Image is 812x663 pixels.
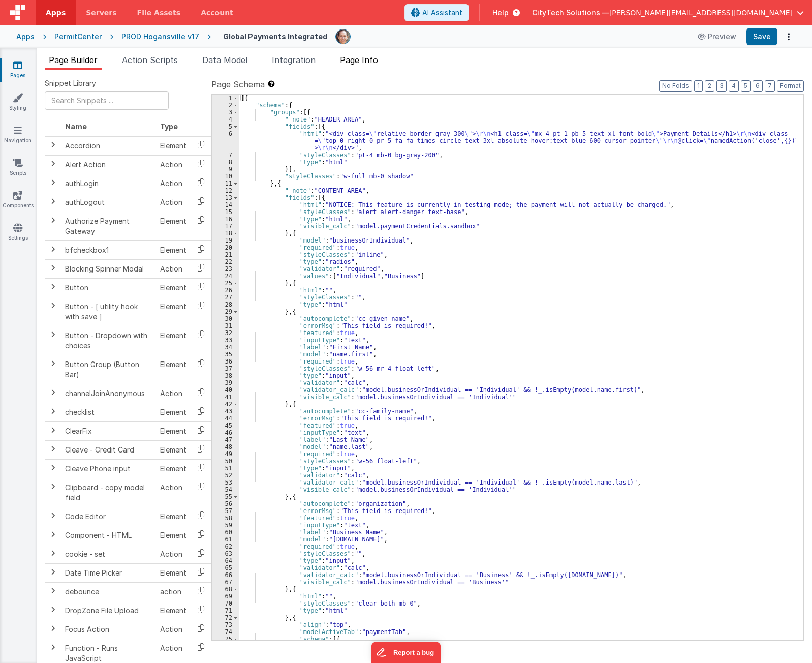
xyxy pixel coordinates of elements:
[156,601,191,620] td: Element
[212,586,239,593] div: 68
[212,258,239,265] div: 22
[156,620,191,639] td: Action
[61,601,156,620] td: DropZone File Upload
[156,526,191,545] td: Element
[121,32,199,42] div: PROD Hogansville v17
[212,443,239,450] div: 48
[156,582,191,601] td: action
[61,459,156,478] td: Cleave Phone input
[212,251,239,258] div: 21
[336,29,350,44] img: e92780d1901cbe7d843708aaaf5fdb33
[61,174,156,193] td: authLogin
[61,240,156,259] td: bfcheckbox1
[61,421,156,440] td: ClearFix
[212,337,239,344] div: 33
[45,91,169,110] input: Search Snippets ...
[86,8,116,18] span: Servers
[61,478,156,507] td: Clipboard - copy model field
[659,80,692,92] button: No Folds
[212,401,239,408] div: 42
[61,384,156,403] td: channelJoinAnonymous
[212,280,239,287] div: 25
[212,130,239,152] div: 6
[212,194,239,201] div: 13
[212,628,239,636] div: 74
[212,422,239,429] div: 45
[202,55,247,65] span: Data Model
[212,600,239,607] div: 70
[212,557,239,564] div: 64
[212,564,239,571] div: 65
[212,621,239,628] div: 73
[212,95,239,102] div: 1
[160,122,178,131] span: Type
[61,545,156,563] td: cookie - set
[212,237,239,244] div: 19
[212,315,239,322] div: 30
[212,294,239,301] div: 27
[156,440,191,459] td: Element
[212,607,239,614] div: 71
[212,500,239,507] div: 56
[156,155,191,174] td: Action
[212,344,239,351] div: 34
[340,55,378,65] span: Page Info
[122,55,178,65] span: Action Scripts
[156,193,191,212] td: Action
[61,507,156,526] td: Code Editor
[404,4,469,21] button: AI Assistant
[212,394,239,401] div: 41
[212,372,239,379] div: 38
[272,55,316,65] span: Integration
[212,216,239,223] div: 16
[532,8,609,18] span: CityTech Solutions —
[54,32,102,42] div: PermitCenter
[156,297,191,326] td: Element
[61,620,156,639] td: Focus Action
[782,29,796,44] button: Options
[212,308,239,315] div: 29
[156,545,191,563] td: Action
[156,459,191,478] td: Element
[223,33,327,40] h4: Global Payments Integrated
[156,240,191,259] td: Element
[212,173,239,180] div: 10
[61,259,156,278] td: Blocking Spinner Modal
[705,80,714,92] button: 2
[212,486,239,493] div: 54
[45,78,96,88] span: Snippet Library
[156,384,191,403] td: Action
[212,550,239,557] div: 63
[212,223,239,230] div: 17
[156,403,191,421] td: Element
[212,102,239,109] div: 2
[212,329,239,337] div: 32
[61,155,156,174] td: Alert Action
[61,212,156,240] td: Authorize Payment Gateway
[46,8,66,18] span: Apps
[212,614,239,621] div: 72
[729,80,739,92] button: 4
[753,80,763,92] button: 6
[212,265,239,273] div: 23
[692,28,742,45] button: Preview
[212,230,239,237] div: 18
[212,450,239,458] div: 49
[212,408,239,415] div: 43
[61,526,156,545] td: Component - HTML
[492,8,509,18] span: Help
[212,159,239,166] div: 8
[371,642,441,663] iframe: Marker.io feedback button
[212,386,239,394] div: 40
[212,287,239,294] div: 26
[212,543,239,550] div: 62
[156,507,191,526] td: Element
[212,358,239,365] div: 36
[61,563,156,582] td: Date Time Picker
[156,478,191,507] td: Action
[765,80,775,92] button: 7
[61,355,156,384] td: Button Group (Button Bar)
[212,109,239,116] div: 3
[212,536,239,543] div: 61
[212,472,239,479] div: 52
